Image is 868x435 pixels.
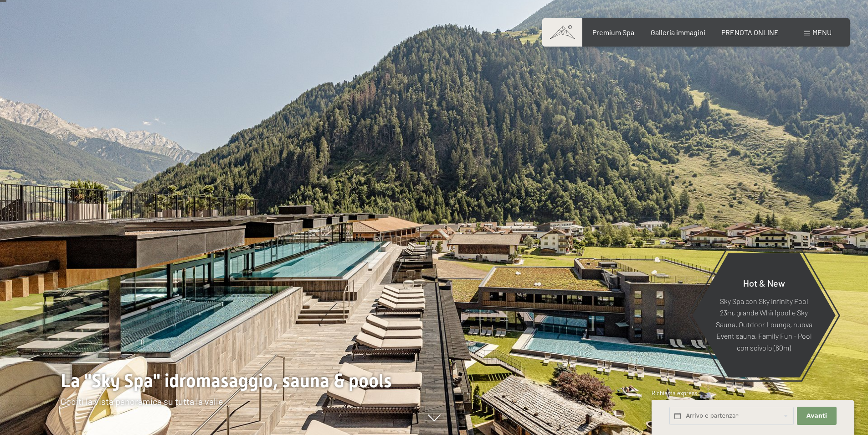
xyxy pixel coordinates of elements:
a: Hot & New Sky Spa con Sky infinity Pool 23m, grande Whirlpool e Sky Sauna, Outdoor Lounge, nuova ... [692,252,836,378]
span: Richiesta express [652,389,697,397]
a: Galleria immagini [651,28,705,37]
p: Sky Spa con Sky infinity Pool 23m, grande Whirlpool e Sky Sauna, Outdoor Lounge, nuova Event saun... [714,295,813,353]
span: Avanti [806,412,827,420]
span: Hot & New [743,277,785,288]
a: PRENOTA ONLINE [721,28,779,37]
button: Avanti [797,407,836,425]
span: Menu [812,28,832,37]
a: Premium Spa [592,28,634,37]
